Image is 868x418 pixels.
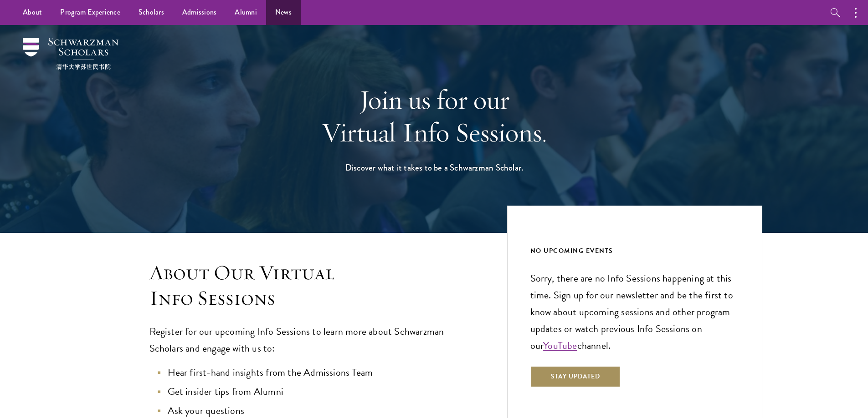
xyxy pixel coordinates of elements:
img: Schwarzman Scholars [23,38,118,70]
h1: Join us for our Virtual Info Sessions. [277,83,591,149]
button: Stay Updated [530,366,621,388]
p: Register for our upcoming Info Sessions to learn more about Schwarzman Scholars and engage with u... [149,323,471,357]
a: YouTube [543,338,577,353]
h1: Discover what it takes to be a Schwarzman Scholar. [277,160,591,175]
h3: About Our Virtual Info Sessions [149,260,471,311]
li: Hear first-hand insights from the Admissions Team [159,364,471,381]
div: NO UPCOMING EVENTS [530,245,739,257]
p: Sorry, there are no Info Sessions happening at this time. Sign up for our newsletter and be the f... [530,270,739,354]
li: Get insider tips from Alumni [159,383,471,400]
